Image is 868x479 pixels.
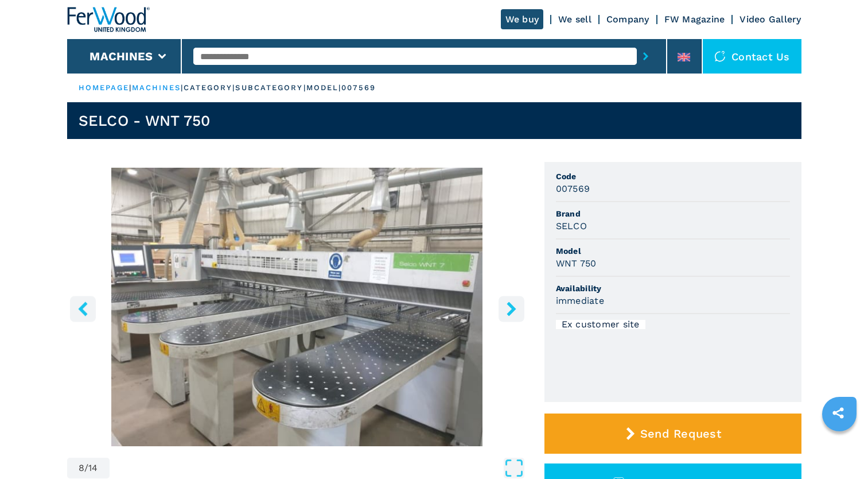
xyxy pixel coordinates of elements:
[112,458,524,478] button: Open Fullscreen
[558,14,591,25] a: We sell
[556,283,790,294] span: Availability
[79,463,84,473] span: 8
[129,83,131,92] span: |
[341,83,376,93] p: 007569
[501,9,544,29] a: We buy
[606,14,649,25] a: Company
[556,320,645,329] div: Ex customer site
[67,168,527,446] div: Go to Slide 8
[556,257,597,270] h3: WNT 750
[640,427,721,441] span: Send Request
[739,14,801,25] a: Video Gallery
[714,51,726,62] img: Contact us
[181,83,183,92] span: |
[132,83,181,92] a: machines
[88,463,98,473] span: 14
[84,463,88,473] span: /
[556,294,604,307] h3: immediate
[703,39,801,74] div: Contact us
[184,83,236,93] p: category |
[235,83,306,93] p: subcategory |
[89,49,153,63] button: Machines
[79,83,130,92] a: HOMEPAGE
[79,111,211,130] h1: SELCO - WNT 750
[664,14,725,25] a: FW Magazine
[819,427,859,470] iframe: Chat
[544,414,801,454] button: Send Request
[556,171,790,182] span: Code
[556,208,790,219] span: Brand
[824,399,853,427] a: sharethis
[637,43,655,69] button: submit-button
[67,168,527,446] img: Automatic Rear Loading Beam Panel Saws SELCO WNT 750
[556,219,587,233] h3: SELCO
[556,245,790,257] span: Model
[499,296,524,322] button: right-button
[67,7,150,32] img: Ferwood
[306,83,342,93] p: model |
[556,182,590,195] h3: 007569
[70,296,96,322] button: left-button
